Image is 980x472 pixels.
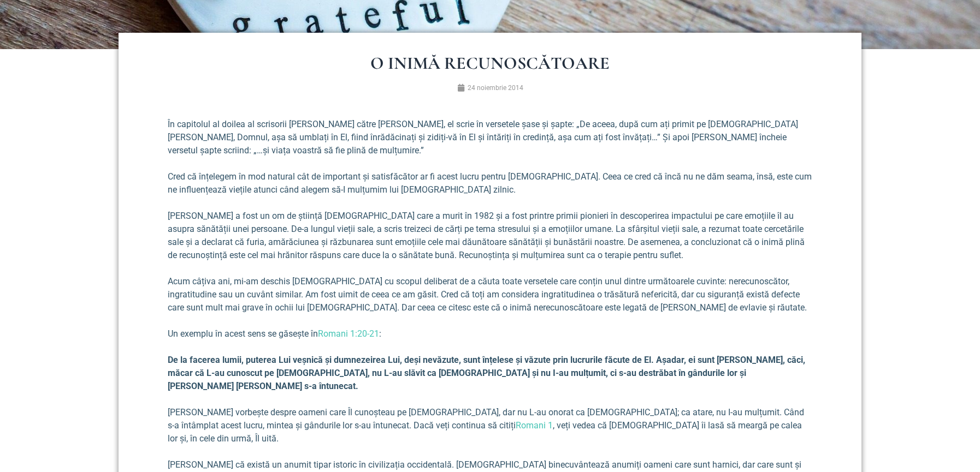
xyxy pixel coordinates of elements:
font: În capitolul al doilea al scrisorii [PERSON_NAME] către [PERSON_NAME], el scrie în versetele șase... [168,119,798,156]
font: Un exemplu în acest sens se găsește în [168,328,318,339]
font: De la facerea lumii, puterea Lui veșnică și dumnezeirea Lui, deși nevăzute, sunt înțelese și văzu... [168,355,805,391]
a: Romani 1:20-21 [318,328,379,339]
a: 24 noiembrie 2014 [457,83,523,93]
font: [PERSON_NAME] a fost un om de știință [DEMOGRAPHIC_DATA] care a murit în 1982 și a fost printre p... [168,211,805,260]
a: Romani 1 [516,420,553,431]
font: O inimă recunoscătoare [370,52,610,74]
font: Cred că înțelegem în mod natural cât de important și satisfăcător ar fi acest lucru pentru [DEMOG... [168,171,812,195]
font: 24 noiembrie 2014 [468,84,523,92]
font: : [379,328,381,339]
font: [PERSON_NAME] vorbește despre oameni care Îl cunoșteau pe [DEMOGRAPHIC_DATA], dar nu L-au onorat ... [168,407,804,431]
font: Acum câțiva ani, mi-am deschis [DEMOGRAPHIC_DATA] cu scopul deliberat de a căuta toate versetele ... [168,276,807,313]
